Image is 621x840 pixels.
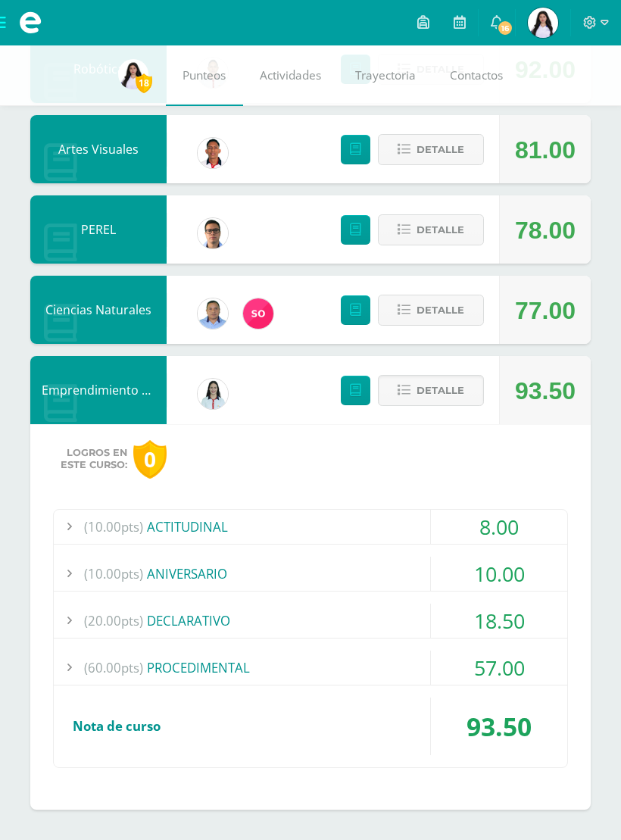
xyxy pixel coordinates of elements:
[198,379,228,409] img: a2a68af206104431f9ff9193871d4f52.png
[260,67,321,83] span: Actividades
[528,8,558,38] img: 9c1d38f887ea799b3e34c9895ff72d0c.png
[198,218,228,248] img: 7b62136f9b4858312d6e1286188a04bf.png
[73,717,161,735] span: Nota de curso
[417,136,464,164] span: Detalle
[450,67,503,83] span: Contactos
[54,557,567,591] div: ANIVERSARIO
[133,440,167,479] div: 0
[166,45,243,106] a: Punteos
[431,604,567,638] div: 18.50
[417,376,464,404] span: Detalle
[84,651,143,685] span: (60.00pts)
[61,447,127,471] span: Logros en este curso:
[433,45,520,106] a: Contactos
[355,67,416,83] span: Trayectoria
[431,651,567,685] div: 57.00
[497,20,513,36] span: 16
[54,604,567,638] div: DECLARATIVO
[378,214,484,245] button: Detalle
[30,195,167,264] div: PEREL
[30,115,167,183] div: Artes Visuales
[515,116,576,184] div: 81.00
[378,134,484,165] button: Detalle
[136,73,152,92] span: 18
[84,510,143,544] span: (10.00pts)
[417,296,464,324] span: Detalle
[54,651,567,685] div: PROCEDIMENTAL
[339,45,433,106] a: Trayectoria
[417,216,464,244] span: Detalle
[431,510,567,544] div: 8.00
[515,357,576,425] div: 93.50
[30,356,167,424] div: Emprendimiento para la Productividad
[198,298,228,329] img: 58211983430390fd978f7a65ba7f1128.png
[118,59,148,89] img: 9c1d38f887ea799b3e34c9895ff72d0c.png
[378,295,484,326] button: Detalle
[515,196,576,264] div: 78.00
[84,604,143,638] span: (20.00pts)
[30,276,167,344] div: Ciencias Naturales
[198,138,228,168] img: ea7da6ec4358329a77271c763a2d9c46.png
[183,67,226,83] span: Punteos
[378,375,484,406] button: Detalle
[84,557,143,591] span: (10.00pts)
[54,510,567,544] div: ACTITUDINAL
[515,276,576,345] div: 77.00
[431,698,567,755] div: 93.50
[431,557,567,591] div: 10.00
[243,298,273,329] img: f209912025eb4cc0063bd43b7a978690.png
[243,45,339,106] a: Actividades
